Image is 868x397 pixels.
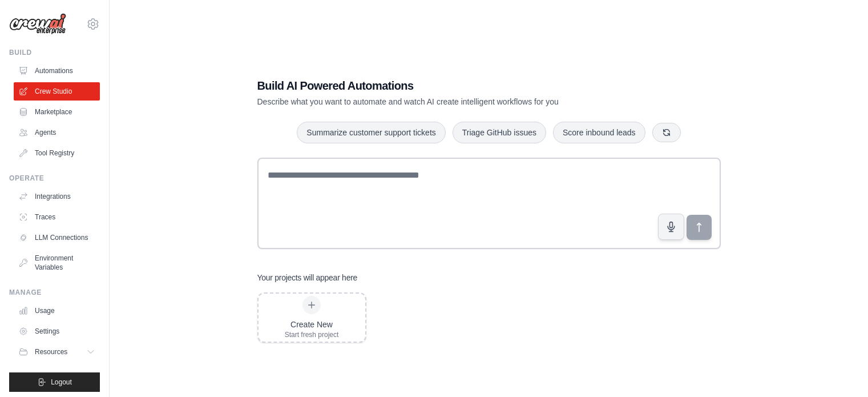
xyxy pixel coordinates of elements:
[14,343,100,361] button: Resources
[257,78,641,94] h1: Build AI Powered Automations
[14,62,100,80] a: Automations
[14,322,100,340] a: Settings
[9,372,100,392] button: Logout
[14,228,100,247] a: LLM Connections
[14,82,100,101] a: Crew Studio
[9,174,100,183] div: Operate
[285,330,339,339] div: Start fresh project
[257,96,641,107] p: Describe what you want to automate and watch AI create intelligent workflows for you
[14,187,100,206] a: Integrations
[9,48,100,57] div: Build
[14,249,100,276] a: Environment Variables
[35,347,67,356] span: Resources
[14,208,100,226] a: Traces
[9,13,66,35] img: Logo
[257,272,358,283] h3: Your projects will appear here
[14,144,100,162] a: Tool Registry
[14,103,100,121] a: Marketplace
[14,302,100,320] a: Usage
[285,319,339,330] div: Create New
[652,123,681,142] button: Get new suggestions
[51,378,72,387] span: Logout
[658,214,684,240] button: Click to speak your automation idea
[297,122,445,143] button: Summarize customer support tickets
[9,288,100,297] div: Manage
[14,123,100,142] a: Agents
[453,122,546,143] button: Triage GitHub issues
[553,122,645,143] button: Score inbound leads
